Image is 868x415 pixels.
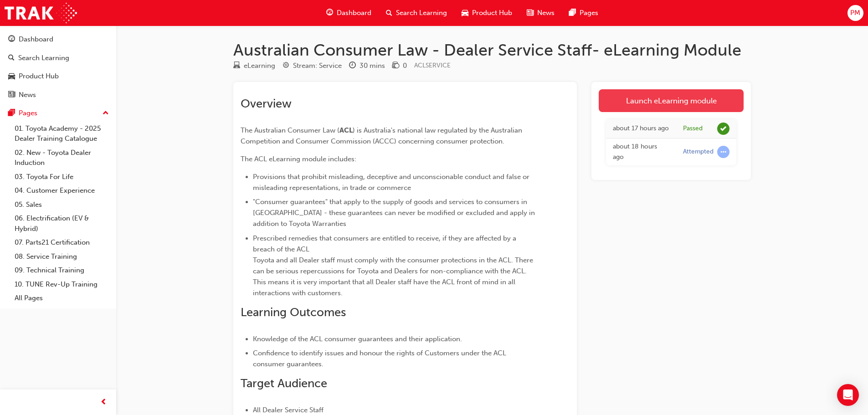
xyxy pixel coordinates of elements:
[241,97,292,111] span: Overview
[613,142,669,162] div: Mon Aug 25 2025 17:08:24 GMT+0800 (Australian Western Standard Time)
[4,105,113,122] button: Pages
[253,234,535,297] span: Prescribed remedies that consumers are entitled to receive, if they are affected by a breach of t...
[233,62,240,70] span: learningResourceType_ELEARNING-icon
[4,87,113,103] a: News
[282,62,289,70] span: target-icon
[244,61,275,71] div: eLearning
[326,7,333,19] span: guage-icon
[337,8,371,18] span: Dashboard
[11,170,113,184] a: 03. Toyota For Life
[349,62,356,70] span: clock-icon
[18,53,69,63] div: Search Learning
[11,198,113,212] a: 05. Sales
[253,406,324,414] span: All Dealer Service Staff
[241,126,524,145] span: ) is Australia's national law regulated by the Australian Competition and Consumer Commission (AC...
[11,277,113,292] a: 10. TUNE Rev-Up Training
[4,31,113,48] a: Dashboard
[683,124,703,133] div: Passed
[241,376,327,390] span: Target Audience
[847,5,863,21] button: PM
[253,173,531,192] span: Provisions that prohibit misleading, deceptive and unconscionable conduct and false or misleading...
[103,108,109,119] span: up-icon
[837,384,859,406] div: Open Intercom Messenger
[8,36,15,44] span: guage-icon
[462,7,468,19] span: car-icon
[454,4,519,22] a: car-iconProduct Hub
[282,60,342,72] div: Stream
[392,62,399,70] span: money-icon
[349,60,385,72] div: Duration
[392,60,407,72] div: Price
[241,126,339,134] span: The Australian Consumer Law (
[472,8,512,18] span: Product Hub
[386,7,392,19] span: search-icon
[4,68,113,85] a: Product Hub
[8,109,15,118] span: pages-icon
[19,108,37,118] div: Pages
[253,335,462,343] span: Knowledge of the ACL consumer guarantees and their application.
[4,29,113,105] button: DashboardSearch LearningProduct HubNews
[319,4,379,22] a: guage-iconDashboard
[613,123,669,134] div: Mon Aug 25 2025 17:35:38 GMT+0800 (Australian Western Standard Time)
[11,122,113,146] a: 01. Toyota Academy - 2025 Dealer Training Catalogue
[403,61,407,71] div: 0
[396,8,447,18] span: Search Learning
[339,126,353,134] span: ACL
[4,50,113,67] a: Search Learning
[100,397,107,408] span: prev-icon
[519,4,562,22] a: news-iconNews
[599,89,744,112] a: Launch eLearning module
[379,4,454,22] a: search-iconSearch Learning
[241,155,356,163] span: The ACL eLearning module includes:
[11,211,113,236] a: 06. Electrification (EV & Hybrid)
[11,263,113,277] a: 09. Technical Training
[527,7,534,19] span: news-icon
[580,8,598,18] span: Pages
[537,8,555,18] span: News
[253,349,508,368] span: Confidence to identify issues and honour the rights of Customers under the ACL consumer guarantees.
[11,250,113,264] a: 08. Service Training
[5,3,77,23] img: Trak
[233,60,275,72] div: Type
[19,34,53,45] div: Dashboard
[19,71,59,82] div: Product Hub
[11,146,113,170] a: 02. New - Toyota Dealer Induction
[233,40,751,60] h1: Australian Consumer Law - Dealer Service Staff- eLearning Module
[8,72,15,81] span: car-icon
[717,146,729,158] span: learningRecordVerb_ATTEMPT-icon
[717,123,729,135] span: learningRecordVerb_PASS-icon
[11,291,113,305] a: All Pages
[241,305,346,319] span: Learning Outcomes
[293,61,342,71] div: Stream: Service
[360,61,385,71] div: 30 mins
[19,90,36,100] div: News
[569,7,576,19] span: pages-icon
[11,184,113,198] a: 04. Customer Experience
[253,198,537,228] span: "Consumer guarantees" that apply to the supply of goods and services to consumers in [GEOGRAPHIC_...
[683,148,714,156] div: Attempted
[8,91,15,99] span: news-icon
[562,4,606,22] a: pages-iconPages
[850,8,860,18] span: PM
[8,54,15,62] span: search-icon
[414,61,451,69] span: Learning resource code
[11,236,113,250] a: 07. Parts21 Certification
